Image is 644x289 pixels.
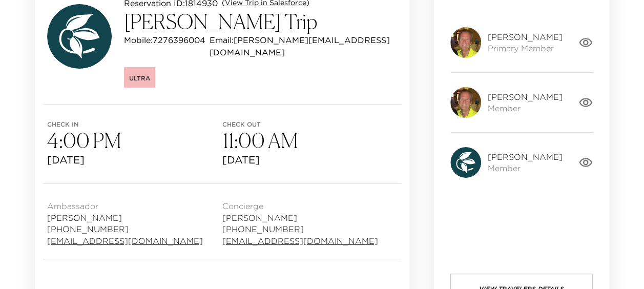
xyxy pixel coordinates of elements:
[222,235,378,246] a: [EMAIL_ADDRESS][DOMAIN_NAME]
[450,27,481,58] img: 9k=
[222,212,378,223] span: [PERSON_NAME]
[487,151,562,162] span: [PERSON_NAME]
[47,235,203,246] a: [EMAIL_ADDRESS][DOMAIN_NAME]
[222,153,398,167] span: [DATE]
[47,121,222,128] span: Check in
[47,200,203,212] span: Ambassador
[487,43,562,54] span: Primary Member
[124,9,397,34] h3: [PERSON_NAME] Trip
[47,212,203,223] span: [PERSON_NAME]
[222,200,378,212] span: Concierge
[47,4,112,69] img: avatar.4afec266560d411620d96f9f038fe73f.svg
[47,153,222,167] span: [DATE]
[487,162,562,174] span: Member
[450,147,481,178] img: avatar.4afec266560d411620d96f9f038fe73f.svg
[222,223,378,235] span: [PHONE_NUMBER]
[450,87,481,118] img: 9k=
[124,34,205,58] p: Mobile: 7276396004
[47,223,203,235] span: [PHONE_NUMBER]
[222,121,398,128] span: Check out
[487,31,562,43] span: [PERSON_NAME]
[210,34,397,58] p: Email: [PERSON_NAME][EMAIL_ADDRESS][DOMAIN_NAME]
[487,102,562,114] span: Member
[487,91,562,102] span: [PERSON_NAME]
[222,128,398,153] h3: 11:00 AM
[129,74,150,82] span: Ultra
[47,128,222,153] h3: 4:00 PM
